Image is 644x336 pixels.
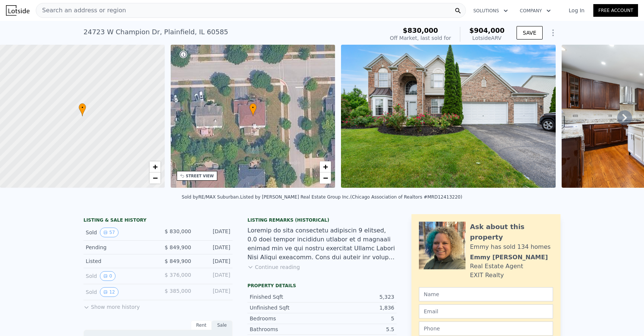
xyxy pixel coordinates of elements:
[247,263,300,271] button: Continue reading
[83,300,140,311] button: Show more history
[149,172,161,184] a: Zoom out
[247,283,397,289] div: Property details
[546,25,561,40] button: Show Options
[470,243,550,251] div: Emmy has sold 134 homes
[197,244,230,251] div: [DATE]
[470,253,548,262] div: Emmy [PERSON_NAME]
[470,262,523,271] div: Real Estate Agent
[165,258,191,264] span: $ 849,900
[100,271,116,281] button: View historical data
[323,173,328,183] span: −
[341,45,556,188] img: Sale: 167036831 Parcel: 27888962
[165,244,191,250] span: $ 849,900
[249,103,257,116] div: •
[247,226,397,262] div: Loremip do sita consectetu adipiscin 9 elitsed, 0.0 doei tempor incididun utlabor et d magnaali e...
[86,271,152,281] div: Sold
[469,34,505,42] div: Lotside ARV
[6,5,29,16] img: Lotside
[470,222,553,243] div: Ask about this property
[152,173,157,183] span: −
[86,257,152,265] div: Listed
[320,161,331,172] a: Zoom in
[83,217,233,225] div: LISTING & SALE HISTORY
[83,27,228,37] div: 24723 W Champion Dr , Plainfield , IL 60585
[100,228,118,237] button: View historical data
[247,217,397,223] div: Listing Remarks (Historical)
[469,26,505,34] span: $904,000
[419,304,553,318] input: Email
[197,228,230,237] div: [DATE]
[467,4,514,18] button: Solutions
[182,194,240,200] div: Sold by RE/MAX Suburban .
[250,315,322,322] div: Bedrooms
[197,287,230,297] div: [DATE]
[79,104,86,111] span: •
[86,287,152,297] div: Sold
[470,271,504,280] div: EXIT Realty
[320,172,331,184] a: Zoom out
[197,271,230,281] div: [DATE]
[86,228,152,237] div: Sold
[100,287,118,297] button: View historical data
[249,104,257,111] span: •
[250,293,322,301] div: Finished Sqft
[514,4,557,18] button: Company
[250,304,322,311] div: Unfinished Sqft
[86,244,152,251] div: Pending
[322,315,394,322] div: 5
[36,6,126,15] span: Search an address or region
[212,320,233,330] div: Sale
[79,103,86,116] div: •
[165,288,191,294] span: $ 385,000
[250,326,322,333] div: Bathrooms
[322,304,394,311] div: 1,836
[186,173,214,179] div: STREET VIEW
[191,320,212,330] div: Rent
[165,228,191,234] span: $ 830,000
[419,287,553,301] input: Name
[165,272,191,278] span: $ 376,000
[323,162,328,171] span: +
[403,26,438,34] span: $830,000
[593,4,638,17] a: Free Account
[322,293,394,301] div: 5,323
[152,162,157,171] span: +
[322,326,394,333] div: 5.5
[149,161,161,172] a: Zoom in
[197,257,230,265] div: [DATE]
[560,7,593,14] a: Log In
[419,321,553,336] input: Phone
[390,34,451,42] div: Off Market, last sold for
[517,26,543,39] button: SAVE
[240,194,462,200] div: Listed by [PERSON_NAME] Real Estate Group Inc. (Chicago Association of Realtors #MRD12413220)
